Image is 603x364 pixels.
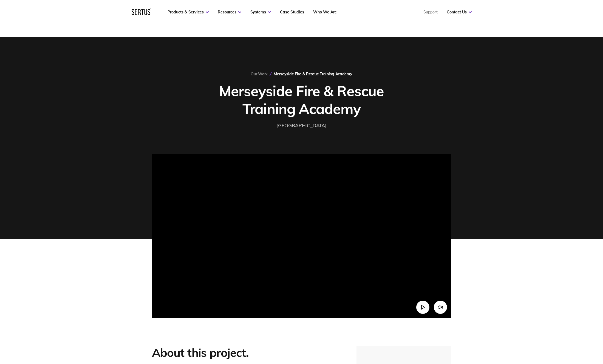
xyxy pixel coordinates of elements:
a: Contact Us [447,10,472,15]
a: Case Studies [280,10,304,15]
a: Products & Services [168,10,209,15]
a: Our Work [251,72,268,76]
a: Support [423,10,438,15]
div: [GEOGRAPHIC_DATA] [276,122,327,130]
h2: About this project. [152,346,288,360]
iframe: Chat Widget [576,338,603,364]
button: Play video [416,301,429,314]
a: Who We Are [313,10,337,15]
a: Systems [250,10,271,15]
a: Resources [218,10,241,15]
h1: Merseyside Fire & Rescue Training Academy [213,82,391,118]
button: Mute video [434,301,447,314]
